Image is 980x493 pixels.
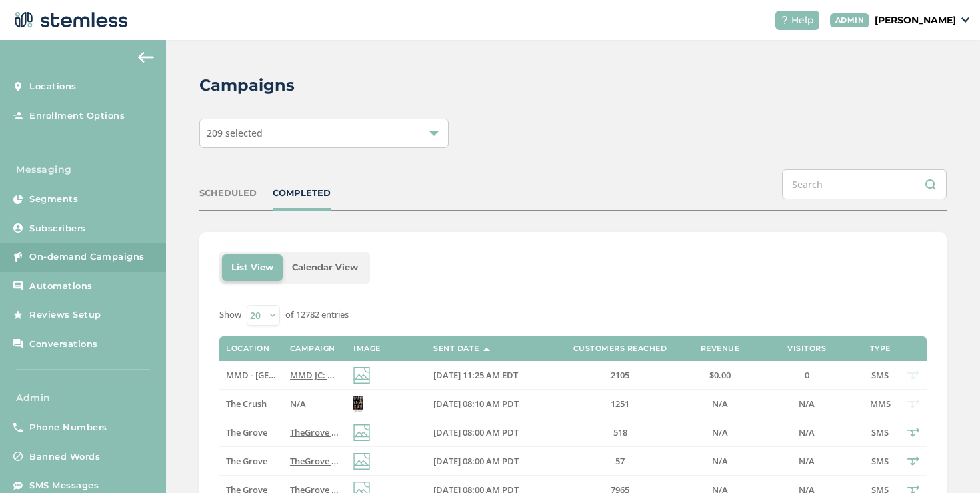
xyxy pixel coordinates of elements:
[29,479,99,492] span: SMS Messages
[29,109,125,123] span: Enrollment Options
[29,250,145,264] span: On-demand Campaigns
[138,52,154,63] img: icon-arrow-back-accent-c549486e.svg
[11,7,128,33] img: logo-dark-0685b13c.svg
[207,127,263,139] span: 209 selected
[29,421,107,434] span: Phone Numbers
[782,169,947,199] input: Search
[961,17,969,23] img: icon_down-arrow-small-66adaf34.svg
[29,338,98,351] span: Conversations
[875,13,956,27] p: [PERSON_NAME]
[199,187,257,200] div: SCHEDULED
[273,187,331,200] div: COMPLETED
[29,280,93,293] span: Automations
[29,308,101,322] span: Reviews Setup
[29,80,77,93] span: Locations
[29,450,100,464] span: Banned Words
[913,429,980,493] iframe: Chat Widget
[29,193,78,206] span: Segments
[781,16,789,24] img: icon-help-white-03924b79.svg
[29,222,86,235] span: Subscribers
[830,13,870,27] div: ADMIN
[199,73,295,97] h2: Campaigns
[791,13,814,27] span: Help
